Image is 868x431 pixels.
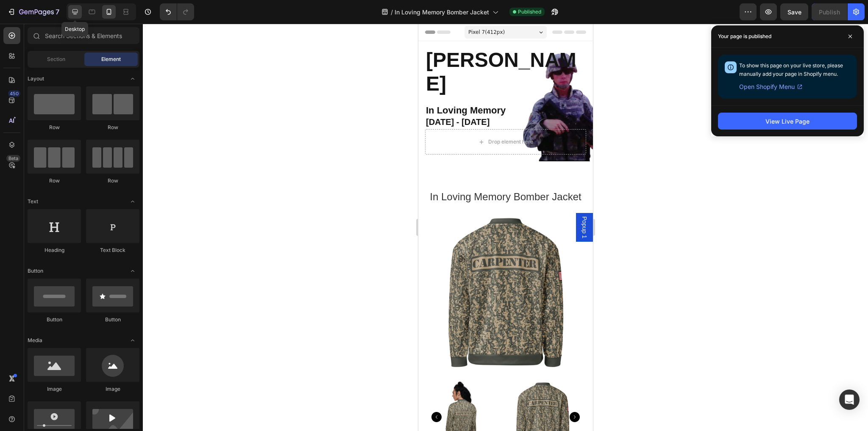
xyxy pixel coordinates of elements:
p: Your page is published [718,32,771,41]
span: Toggle open [126,264,139,278]
iframe: Design area [418,24,593,431]
div: Heading [28,246,81,254]
span: Toggle open [126,195,139,208]
div: Image [86,385,139,393]
div: Row [28,124,81,131]
span: In Loving Memory Bomber Jacket [395,8,489,17]
button: Publish [812,3,847,20]
div: Open Intercom Messenger [839,390,860,410]
div: Row [28,177,81,185]
span: Element [101,55,121,63]
span: Published [518,8,541,16]
input: Search Sections & Elements [28,27,139,44]
span: Layout [28,75,44,83]
button: Save [780,3,808,20]
p: 7 [56,7,59,17]
div: Button [28,316,81,323]
span: Text [28,198,38,205]
span: Media [28,337,42,344]
button: 7 [3,3,63,20]
button: View Live Page [718,113,857,130]
span: Toggle open [126,72,139,86]
div: Row [86,124,139,131]
span: Toggle open [126,334,139,347]
div: Beta [6,155,20,162]
div: Button [86,316,139,323]
span: Button [28,267,43,275]
div: Undo/Redo [160,3,194,20]
span: Open Shopify Menu [739,82,795,92]
button: Carousel Next Arrow [151,388,161,398]
div: Text Block [86,246,139,254]
span: Section [47,55,65,63]
div: 450 [8,90,20,97]
div: Publish [819,8,840,17]
span: Save [787,8,801,16]
img: Product mockup [87,356,161,431]
div: View Live Page [765,117,810,126]
div: Row [86,177,139,185]
span: To show this page on your live store, please manually add your page in Shopify menu. [739,62,843,77]
div: Image [28,385,81,393]
span: / [391,8,393,17]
